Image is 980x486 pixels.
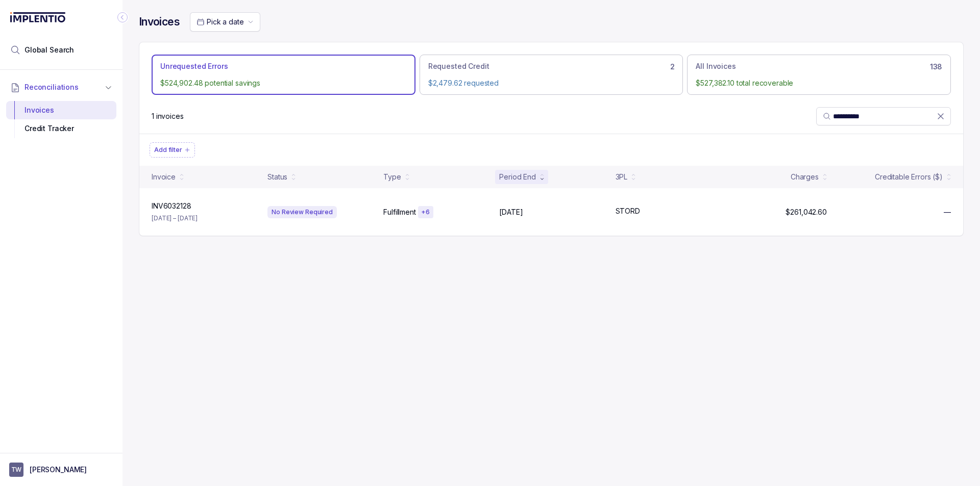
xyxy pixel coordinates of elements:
[499,172,536,182] div: Period End
[9,463,23,477] span: User initials
[267,172,287,182] div: Status
[6,99,116,140] div: Reconciliations
[616,172,628,182] div: 3PL
[152,55,951,95] ul: Action Tab Group
[190,12,260,32] button: Date Range Picker
[154,145,182,155] p: Add filter
[428,61,489,71] p: Requested Credit
[616,206,640,216] p: STORD
[152,172,176,182] div: Invoice
[670,63,675,71] h6: 2
[30,465,87,475] p: [PERSON_NAME]
[197,17,243,27] search: Date Range Picker
[421,208,430,216] p: + 6
[116,11,129,23] div: Collapse Icon
[875,172,943,182] div: Creditable Errors ($)
[6,76,116,98] button: Reconciliations
[267,206,337,218] div: No Review Required
[9,463,113,477] button: User initials[PERSON_NAME]
[150,142,195,158] button: Filter Chip Add filter
[139,15,180,29] h4: Invoices
[944,207,951,217] span: —
[930,63,942,71] h6: 138
[14,119,108,138] div: Credit Tracker
[24,82,79,92] span: Reconciliations
[24,45,74,55] span: Global Search
[499,207,523,217] p: [DATE]
[160,61,228,71] p: Unrequested Errors
[428,78,675,88] p: $2,479.62 requested
[152,201,191,211] p: INV6032128
[160,78,407,88] p: $524,902.48 potential savings
[696,61,736,71] p: All Invoices
[791,172,819,182] div: Charges
[152,111,184,121] div: Remaining page entries
[383,172,401,182] div: Type
[383,207,415,217] p: Fulfillment
[150,142,953,158] ul: Filter Group
[14,101,108,119] div: Invoices
[696,78,942,88] p: $527,382.10 total recoverable
[152,111,184,121] p: 1 invoices
[786,207,826,217] p: $261,042.60
[207,17,243,26] span: Pick a date
[152,213,198,223] p: [DATE] – [DATE]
